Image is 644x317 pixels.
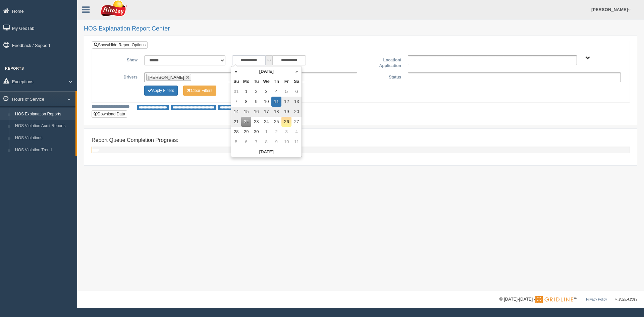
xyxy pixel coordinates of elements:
[241,76,251,87] th: Mo
[231,107,241,117] td: 14
[291,97,302,107] td: 13
[12,132,75,144] a: HOS Violations
[261,76,271,87] th: We
[241,127,251,137] td: 29
[361,55,405,69] label: Location/ Application
[281,107,291,117] td: 19
[271,127,281,137] td: 2
[148,75,184,80] span: [PERSON_NAME]
[261,127,271,137] td: 1
[251,127,261,137] td: 30
[231,76,241,87] th: Su
[291,127,302,137] td: 4
[241,137,251,147] td: 6
[241,87,251,97] td: 1
[241,97,251,107] td: 8
[261,97,271,107] td: 10
[92,137,630,143] h4: Report Queue Completion Progress:
[12,144,75,156] a: HOS Violation Trend
[261,117,271,127] td: 24
[231,66,241,76] th: «
[144,86,178,96] button: Change Filter Options
[251,137,261,147] td: 7
[92,110,127,118] button: Download Data
[231,137,241,147] td: 5
[241,107,251,117] td: 15
[271,97,281,107] td: 11
[231,97,241,107] td: 7
[615,298,637,301] span: v. 2025.4.2019
[241,66,291,76] th: [DATE]
[535,296,573,303] img: Gridline
[231,117,241,127] td: 21
[261,107,271,117] td: 17
[281,97,291,107] td: 12
[231,87,241,97] td: 31
[281,137,291,147] td: 10
[271,117,281,127] td: 25
[281,87,291,97] td: 5
[251,117,261,127] td: 23
[231,127,241,137] td: 28
[271,107,281,117] td: 18
[361,72,405,81] label: Status
[499,296,637,303] div: © [DATE]-[DATE] - ™
[266,55,272,65] span: to
[291,87,302,97] td: 6
[183,86,216,96] button: Change Filter Options
[271,137,281,147] td: 9
[84,25,637,32] h2: HOS Explanation Report Center
[291,117,302,127] td: 27
[251,97,261,107] td: 9
[261,87,271,97] td: 3
[291,137,302,147] td: 11
[12,120,75,132] a: HOS Violation Audit Reports
[241,117,251,127] td: 22
[97,72,141,81] label: Drivers
[251,76,261,87] th: Tu
[291,107,302,117] td: 20
[281,127,291,137] td: 3
[251,107,261,117] td: 16
[261,137,271,147] td: 8
[271,76,281,87] th: Th
[231,147,302,157] th: [DATE]
[291,66,302,76] th: »
[97,55,141,63] label: Show
[251,87,261,97] td: 2
[12,108,75,120] a: HOS Explanation Reports
[281,117,291,127] td: 26
[586,298,607,301] a: Privacy Policy
[281,76,291,87] th: Fr
[92,41,148,49] a: Show/Hide Report Options
[271,87,281,97] td: 4
[291,76,302,87] th: Sa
